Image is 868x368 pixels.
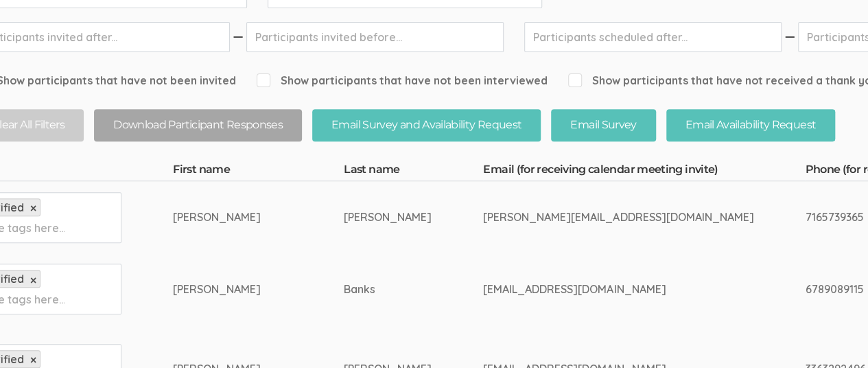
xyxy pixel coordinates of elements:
th: Last name [344,162,483,181]
img: dash.svg [231,22,245,52]
a: × [30,203,36,214]
div: [PERSON_NAME] [173,281,292,297]
div: [PERSON_NAME][EMAIL_ADDRESS][DOMAIN_NAME] [483,209,753,225]
iframe: Chat Widget [799,302,868,368]
input: Participants scheduled after... [524,22,782,52]
th: Email (for receiving calendar meeting invite) [483,162,805,181]
th: First name [173,162,344,181]
a: × [30,354,36,366]
button: Download Participant Responses [94,109,302,141]
div: [PERSON_NAME] [344,209,432,225]
button: Email Availability Request [666,109,835,141]
img: dash.svg [783,22,797,52]
div: [EMAIL_ADDRESS][DOMAIN_NAME] [483,281,753,297]
div: Banks [344,281,432,297]
a: × [30,275,36,286]
span: Show participants that have not been interviewed [257,73,548,89]
button: Email Survey [551,109,655,141]
div: [PERSON_NAME] [173,209,292,225]
input: Participants invited before... [246,22,504,52]
button: Email Survey and Availability Request [312,109,541,141]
